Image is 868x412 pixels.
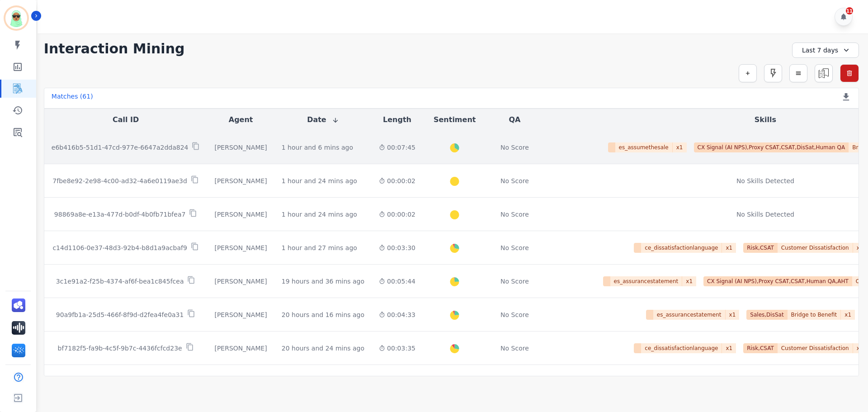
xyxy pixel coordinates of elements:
[788,310,841,320] span: Bridge to Benefit
[379,277,415,286] div: 00:05:44
[56,310,184,319] p: 90a9fb1a-25d5-466f-8f9d-d2fea4fe0a31
[282,176,357,185] div: 1 hour and 24 mins ago
[682,276,696,286] span: x 1
[214,210,267,219] div: [PERSON_NAME]
[736,176,794,185] div: No Skills Detected
[509,114,520,125] button: QA
[722,243,736,253] span: x 1
[282,310,364,319] div: 20 hours and 16 mins ago
[383,114,411,125] button: Length
[379,210,415,219] div: 00:00:02
[641,243,722,253] span: ce_dissatisfactionlanguage
[44,41,185,57] h1: Interaction Mining
[736,210,794,219] div: No Skills Detected
[694,142,849,152] span: CX Signal (AI NPS),Proxy CSAT,CSAT,DisSat,Human QA
[214,243,267,252] div: [PERSON_NAME]
[379,176,415,185] div: 00:00:02
[379,243,415,252] div: 00:03:30
[641,343,722,353] span: ce_dissatisfactionlanguage
[307,114,339,125] button: Date
[722,343,736,353] span: x 1
[853,243,867,253] span: x 1
[56,277,184,286] p: 3c1e91a2-f25b-4374-af6f-bea1c845fcea
[615,142,673,152] span: es_assumethesale
[500,243,529,252] div: No Score
[282,243,357,252] div: 1 hour and 27 mins ago
[853,343,867,353] span: x 1
[282,210,357,219] div: 1 hour and 24 mins ago
[52,143,189,152] p: e6b416b5-51d1-47cd-977e-6647a2dda824
[755,114,776,125] button: Skills
[379,310,415,319] div: 00:04:33
[500,210,529,219] div: No Score
[746,310,787,320] span: Sales,DisSat
[703,276,852,286] span: CX Signal (AI NPS),Proxy CSAT,CSAT,Human QA,AHT
[58,344,182,353] p: bf7182f5-fa9b-4c5f-9b7c-4436fcfcd23e
[500,344,529,353] div: No Score
[500,176,529,185] div: No Score
[282,143,353,152] div: 1 hour and 6 mins ago
[500,310,529,319] div: No Score
[113,114,139,125] button: Call ID
[841,310,855,320] span: x 1
[282,344,364,353] div: 20 hours and 24 mins ago
[778,343,853,353] span: Customer Dissatisfaction
[743,343,778,353] span: Risk,CSAT
[214,344,267,353] div: [PERSON_NAME]
[379,344,415,353] div: 00:03:35
[379,143,415,152] div: 00:07:45
[214,310,267,319] div: [PERSON_NAME]
[282,277,364,286] div: 19 hours and 36 mins ago
[52,92,93,104] div: Matches ( 61 )
[214,277,267,286] div: [PERSON_NAME]
[229,114,253,125] button: Agent
[500,277,529,286] div: No Score
[434,114,476,125] button: Sentiment
[726,310,740,320] span: x 1
[500,143,529,152] div: No Score
[846,7,853,14] div: 11
[52,176,187,185] p: 7fbe8e92-2e98-4c00-ad32-4a6e0119ae3d
[792,43,859,58] div: Last 7 days
[214,143,267,152] div: [PERSON_NAME]
[54,210,186,219] p: 98869a8e-e13a-477d-b0df-4b0fb71bfea7
[743,243,778,253] span: Risk,CSAT
[214,176,267,185] div: [PERSON_NAME]
[610,276,683,286] span: es_assurancestatement
[673,142,687,152] span: x 1
[778,243,853,253] span: Customer Dissatisfaction
[653,310,726,320] span: es_assurancestatement
[52,243,187,252] p: c14d1106-0e37-48d3-92b4-b8d1a9acbaf9
[5,7,27,29] img: Bordered avatar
